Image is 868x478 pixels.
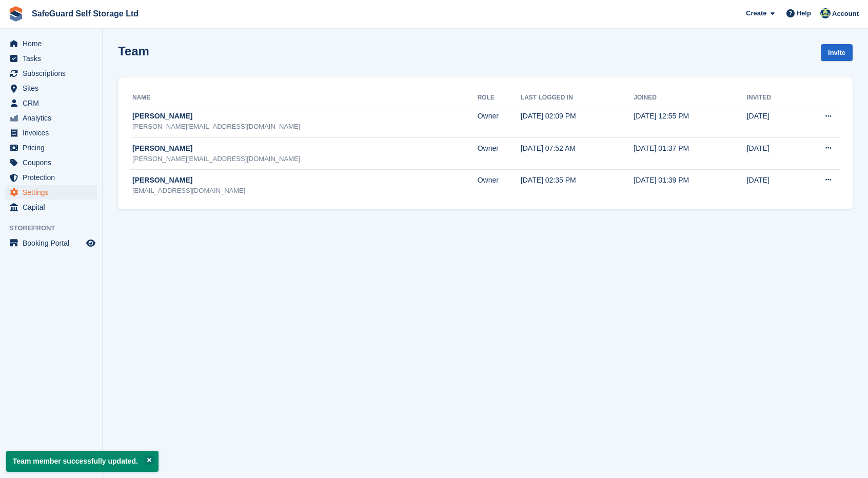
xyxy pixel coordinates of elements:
td: [DATE] 12:55 PM [634,106,746,137]
a: SafeGuard Self Storage Ltd [28,5,143,22]
a: Preview store [85,237,97,249]
h1: Team [118,44,149,58]
a: menu [5,141,97,155]
img: stora-icon-8386f47178a22dfd0bd8f6a31ec36ba5ce8667c1dd55bd0f319d3a0aa187defe.svg [8,6,24,22]
span: Analytics [23,111,84,125]
td: [DATE] [747,137,797,169]
span: Coupons [23,155,84,170]
a: Invite [821,44,853,61]
td: Owner [478,169,521,201]
td: [DATE] 01:39 PM [634,169,746,201]
div: [PERSON_NAME][EMAIL_ADDRESS][DOMAIN_NAME] [132,122,478,132]
p: Team member successfully updated. [6,451,159,472]
span: Account [832,9,859,19]
a: menu [5,155,97,170]
a: menu [5,81,97,95]
span: Sites [23,81,84,95]
a: menu [5,96,97,110]
td: [DATE] 07:52 AM [521,137,634,169]
td: [DATE] [747,106,797,137]
a: menu [5,66,97,81]
span: Invoices [23,126,84,140]
span: Subscriptions [23,66,84,81]
td: [DATE] [747,169,797,201]
td: [DATE] 01:37 PM [634,137,746,169]
span: Capital [23,200,84,214]
span: Tasks [23,51,84,66]
td: Owner [478,137,521,169]
th: Name [130,90,478,106]
a: menu [5,200,97,214]
div: [PERSON_NAME] [132,111,478,122]
span: Home [23,36,84,51]
div: [EMAIL_ADDRESS][DOMAIN_NAME] [132,186,478,196]
span: Booking Portal [23,236,84,250]
span: Protection [23,170,84,185]
a: menu [5,51,97,66]
span: Settings [23,185,84,200]
div: [PERSON_NAME] [132,175,478,186]
div: [PERSON_NAME][EMAIL_ADDRESS][DOMAIN_NAME] [132,154,478,164]
th: Role [478,90,521,106]
td: [DATE] 02:35 PM [521,169,634,201]
span: Create [746,8,766,18]
th: Invited [747,90,797,106]
span: Pricing [23,141,84,155]
img: Sonny Harverson [820,8,831,18]
th: Last logged in [521,90,634,106]
a: menu [5,126,97,140]
a: menu [5,36,97,51]
a: menu [5,185,97,200]
td: Owner [478,106,521,137]
td: [DATE] 02:09 PM [521,106,634,137]
th: Joined [634,90,746,106]
a: menu [5,236,97,250]
a: menu [5,111,97,125]
span: CRM [23,96,84,110]
a: menu [5,170,97,185]
span: Storefront [9,223,102,233]
span: Help [797,8,811,18]
div: [PERSON_NAME] [132,143,478,154]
